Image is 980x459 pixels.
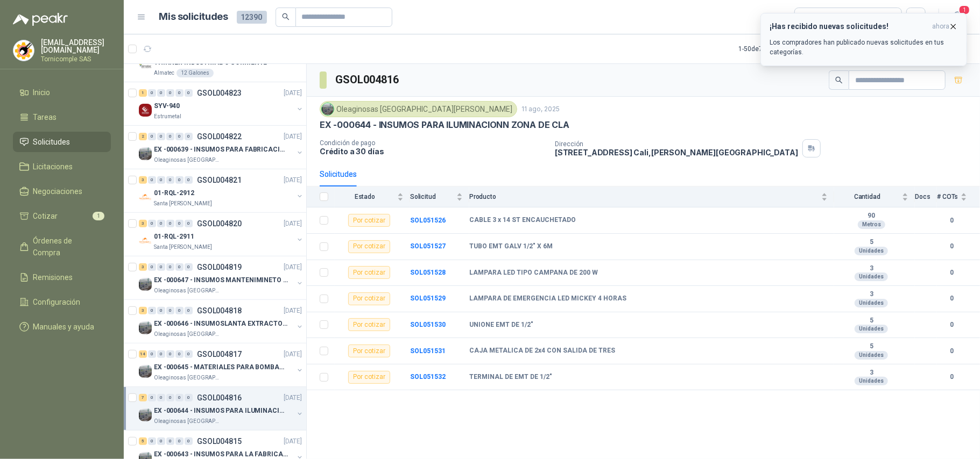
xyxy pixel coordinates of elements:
b: SOL051526 [410,217,446,224]
b: 5 [834,317,908,325]
div: Unidades [855,325,888,333]
div: 0 [175,438,184,445]
div: 0 [148,220,156,227]
div: 0 [175,133,184,140]
img: Logo peakr [13,13,68,26]
img: Company Logo [139,104,152,117]
p: EX -000645 - MATERIALES PARA BOMBAS STANDBY PLANTA [154,362,288,372]
p: 01-RQL-2911 [154,232,194,242]
p: Santa [PERSON_NAME] [154,199,212,208]
b: LAMPARA DE EMERGENCIA LED MICKEY 4 HORAS [469,295,626,303]
span: ahora [932,22,949,31]
span: Licitaciones [33,161,73,173]
p: GSOL004821 [197,176,242,184]
div: Por cotizar [348,266,390,279]
b: TUBO EMT GALV 1/2" X 6M [469,242,553,251]
div: 0 [166,263,174,271]
b: 5 [834,238,908,247]
b: SOL051527 [410,242,446,250]
b: UNIONE EMT DE 1/2" [469,321,533,329]
a: Inicio [13,82,111,103]
p: Oleaginosas [GEOGRAPHIC_DATA][PERSON_NAME] [154,417,222,426]
th: Solicitud [410,187,469,207]
p: Oleaginosas [GEOGRAPHIC_DATA][PERSON_NAME] [154,330,222,339]
div: Solicitudes [320,168,357,180]
a: SOL051528 [410,269,446,276]
div: 0 [157,133,165,140]
a: SOL051531 [410,347,446,355]
a: 14 0 0 0 0 0 GSOL004817[DATE] Company LogoEX -000645 - MATERIALES PARA BOMBAS STANDBY PLANTAOleag... [139,348,304,382]
div: Por cotizar [348,345,390,357]
p: GSOL004818 [197,307,242,314]
b: 0 [937,320,967,330]
div: 0 [157,89,165,97]
b: SOL051530 [410,321,446,328]
div: 0 [166,176,174,184]
p: GSOL004820 [197,220,242,227]
div: 0 [148,263,156,271]
p: [STREET_ADDRESS] Cali , [PERSON_NAME][GEOGRAPHIC_DATA] [555,148,798,157]
th: # COTs [937,187,980,207]
p: Condición de pago [320,139,546,147]
div: 0 [185,307,193,314]
div: 0 [148,133,156,140]
div: 0 [157,220,165,227]
b: 3 [834,264,908,273]
p: [DATE] [284,393,302,403]
img: Company Logo [139,234,152,247]
div: 0 [166,350,174,358]
div: 3 [139,176,147,184]
b: 0 [937,293,967,304]
div: 5 [139,438,147,445]
div: 0 [175,307,184,314]
div: 0 [175,176,184,184]
div: 0 [185,394,193,401]
div: 7 [139,394,147,401]
p: EX -000639 - INSUMOS PARA FABRICACION DE MALLA TAM [154,145,288,155]
a: 1 0 0 0 0 0 GSOL004823[DATE] Company LogoSYV-940Estrumetal [139,87,304,121]
div: 1 [139,89,147,97]
p: GSOL004816 [197,394,242,401]
p: [DATE] [284,262,302,272]
img: Company Logo [139,60,152,73]
p: Tornicomple SAS [41,56,111,62]
span: # COTs [937,193,958,200]
a: Negociaciones [13,181,111,202]
th: Cantidad [834,187,915,207]
div: Por cotizar [348,214,390,227]
img: Company Logo [139,191,152,204]
div: 0 [185,220,193,227]
p: [DATE] [284,349,302,360]
img: Company Logo [139,408,152,421]
div: 0 [148,438,156,445]
div: 1 - 50 de 7805 [738,40,808,58]
span: search [282,13,290,20]
div: 14 [139,350,147,358]
span: Configuración [33,296,81,308]
div: 0 [175,220,184,227]
b: 3 [834,369,908,377]
span: Órdenes de Compra [33,235,101,259]
p: [DATE] [284,132,302,142]
h1: Mis solicitudes [159,9,228,25]
p: Estrumetal [154,112,181,121]
img: Company Logo [322,103,334,115]
p: EX -000647 - INSUMOS MANTENIMINETO MECANICO [154,275,288,285]
div: Unidades [855,272,888,281]
div: 3 [139,220,147,227]
a: SOL051532 [410,373,446,381]
b: CABLE 3 x 14 ST ENCAUCHETADO [469,216,576,225]
a: Configuración [13,292,111,312]
a: SOL051529 [410,295,446,302]
div: 0 [166,89,174,97]
a: Solicitudes [13,132,111,152]
span: Negociaciones [33,185,83,197]
div: 0 [157,350,165,358]
div: Por cotizar [348,292,390,305]
div: Unidades [855,299,888,307]
span: Producto [469,193,819,200]
span: Solicitudes [33,136,70,148]
div: 12 Galones [177,69,214,77]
